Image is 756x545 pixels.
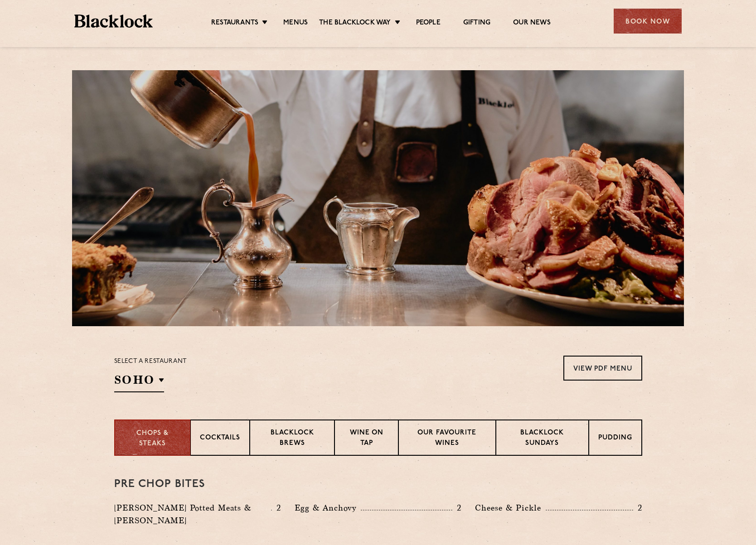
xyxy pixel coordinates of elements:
img: BL_Textured_Logo-footer-cropped.svg [74,14,153,28]
a: Menus [283,19,308,29]
div: Book Now [614,9,682,34]
a: View PDF Menu [563,356,642,381]
h3: Pre Chop Bites [114,478,642,490]
a: Our News [513,19,551,29]
p: Cocktails [200,433,240,444]
p: Egg & Anchovy [295,502,361,514]
a: People [416,19,441,29]
p: Wine on Tap [344,428,388,449]
p: [PERSON_NAME] Potted Meats & [PERSON_NAME] [114,502,271,527]
p: Cheese & Pickle [475,502,546,514]
p: 2 [452,502,461,514]
a: Gifting [463,19,490,29]
p: 2 [633,502,642,514]
a: The Blacklock Way [319,19,391,29]
p: Chops & Steaks [124,429,181,449]
h2: SOHO [114,372,164,392]
p: Select a restaurant [114,356,187,367]
p: 2 [272,502,281,514]
p: Blacklock Sundays [505,428,579,449]
a: Restaurants [211,19,258,29]
p: Our favourite wines [408,428,486,449]
p: Blacklock Brews [259,428,325,449]
p: Pudding [598,433,632,444]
